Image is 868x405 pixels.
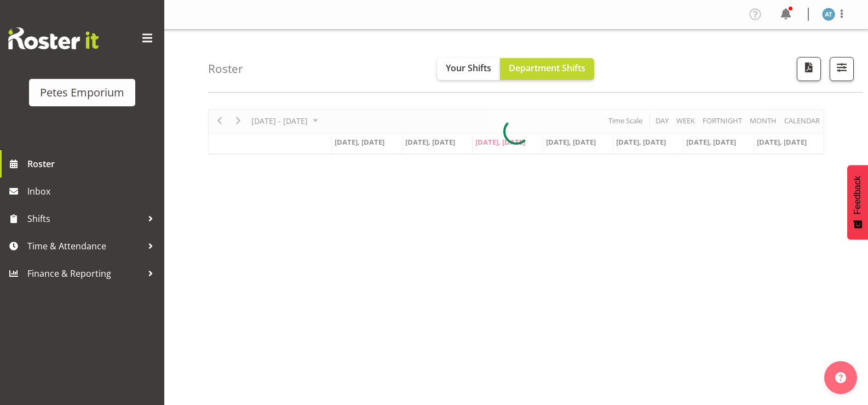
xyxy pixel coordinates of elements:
button: Download a PDF of the roster according to the set date range. [797,57,821,81]
button: Feedback - Show survey [847,165,868,239]
div: Petes Emporium [40,84,124,101]
span: Inbox [27,183,159,199]
h4: Roster [208,62,243,75]
span: Department Shifts [509,62,585,74]
button: Filter Shifts [830,57,854,81]
span: Feedback [853,176,863,214]
img: help-xxl-2.png [835,372,846,383]
span: Finance & Reporting [27,265,142,282]
span: Roster [27,156,159,172]
img: alex-micheal-taniwha5364.jpg [822,8,835,21]
span: Time & Attendance [27,238,142,254]
span: Shifts [27,210,142,227]
img: Rosterit website logo [8,27,99,49]
button: Department Shifts [500,58,594,80]
button: Your Shifts [437,58,500,80]
span: Your Shifts [446,62,491,74]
